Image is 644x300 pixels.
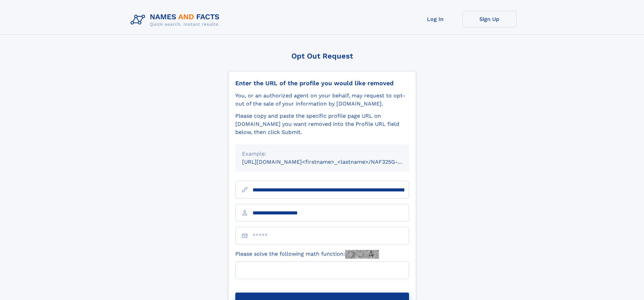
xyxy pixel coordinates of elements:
[462,11,517,27] a: Sign Up
[242,150,402,158] div: Example:
[228,52,416,60] div: Opt Out Request
[235,112,409,136] div: Please copy and paste the specific profile page URL on [DOMAIN_NAME] you want removed into the Pr...
[408,11,462,27] a: Log In
[235,79,409,87] div: Enter the URL of the profile you would like removed
[235,250,379,259] label: Please solve the following math function:
[235,92,409,108] div: You, or an authorized agent on your behalf, may request to opt-out of the sale of your informatio...
[128,11,225,29] img: Logo Names and Facts
[242,159,422,165] small: [URL][DOMAIN_NAME]<firstname>_<lastname>/NAF325G-xxxxxxxx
